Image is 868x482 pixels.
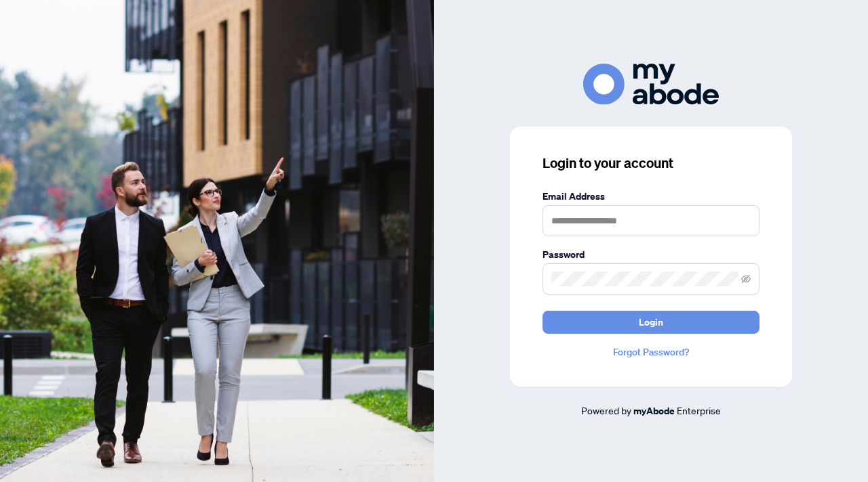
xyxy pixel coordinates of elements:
h3: Login to your account [542,154,759,173]
span: Powered by [581,404,631,416]
img: ma-logo [583,64,719,105]
a: myAbode [633,403,675,418]
span: Enterprise [677,404,721,416]
label: Email Address [542,189,759,204]
button: Login [542,311,759,334]
span: eye-invisible [741,274,751,284]
a: Forgot Password? [542,345,759,359]
span: Login [639,311,663,333]
label: Password [542,247,759,262]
